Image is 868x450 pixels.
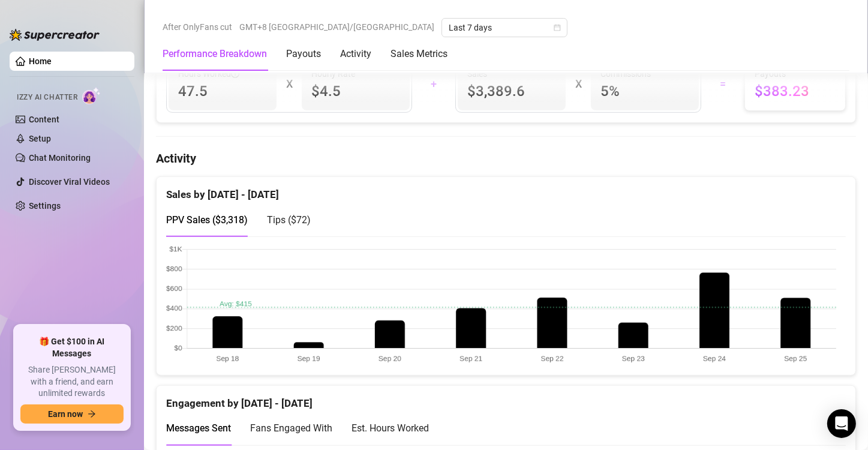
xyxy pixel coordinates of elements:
[29,177,110,187] a: Discover Viral Videos
[163,18,232,36] span: After OnlyFans cut
[29,56,52,66] a: Home
[20,336,124,359] span: 🎁 Get $100 in AI Messages
[88,410,96,418] span: arrow-right
[352,421,429,436] div: Est. Hours Worked
[467,82,556,101] span: $3,389.6
[239,18,434,36] span: GMT+8 [GEOGRAPHIC_DATA]/[GEOGRAPHIC_DATA]
[20,404,124,424] button: Earn nowarrow-right
[267,214,311,226] span: Tips ( $72 )
[166,214,248,226] span: PPV Sales ( $3,318 )
[449,19,560,37] span: Last 7 days
[17,92,77,103] span: Izzy AI Chatter
[29,153,91,163] a: Chat Monitoring
[20,364,124,400] span: Share [PERSON_NAME] with a friend, and earn unlimited rewards
[286,47,321,61] div: Payouts
[29,115,59,124] a: Content
[250,422,332,434] span: Fans Engaged With
[600,67,651,80] article: Commissions
[166,386,846,412] div: Engagement by [DATE] - [DATE]
[178,82,267,101] span: 47.5
[755,82,836,101] span: $383.23
[231,70,239,78] span: info-circle
[10,29,100,41] img: logo-BBDzfeDw.svg
[166,422,231,434] span: Messages Sent
[708,74,737,94] div: =
[163,47,267,61] div: Performance Breakdown
[311,67,355,80] article: Hourly Rate
[48,409,83,419] span: Earn now
[600,82,689,101] span: 5 %
[554,24,561,31] span: calendar
[755,67,836,80] span: Payouts
[178,67,239,80] span: Hours Worked
[827,409,856,438] div: Open Intercom Messenger
[286,74,292,94] div: X
[29,201,61,211] a: Settings
[82,87,101,104] img: AI Chatter
[575,74,581,94] div: X
[467,67,556,80] span: Sales
[29,134,51,143] a: Setup
[156,150,856,167] h4: Activity
[419,74,448,94] div: +
[311,82,400,101] span: $4.5
[166,177,846,203] div: Sales by [DATE] - [DATE]
[340,47,371,61] div: Activity
[391,47,447,61] div: Sales Metrics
